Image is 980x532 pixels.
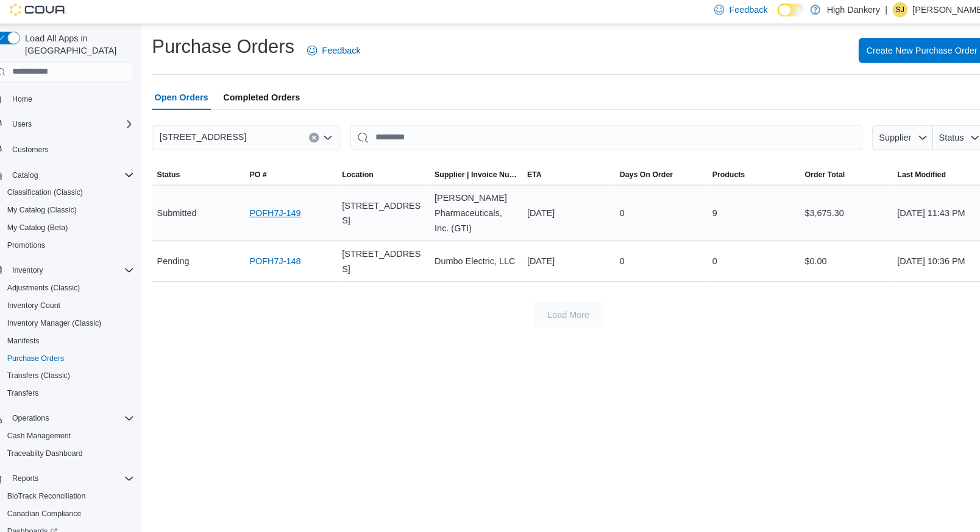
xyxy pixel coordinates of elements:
p: | [873,5,876,20]
span: Status [167,168,190,178]
span: Order Total [795,168,834,178]
button: Users [22,116,51,131]
button: My Catalog (Classic) [12,198,150,215]
span: Supplier [868,132,899,142]
a: Feedback [308,40,369,65]
button: Open list of options [328,132,338,142]
a: Adjustments (Classic) [17,275,98,290]
a: Promotions [17,234,64,248]
span: Users [22,116,145,131]
p: [PERSON_NAME] [900,5,970,20]
img: Cova [24,7,79,19]
span: Days On Order [616,168,668,178]
button: Days On Order [611,163,701,183]
span: Manifests [17,326,145,341]
button: Catalog [22,166,57,180]
div: Starland Joseph [881,5,895,20]
span: Promotions [22,236,59,246]
span: Traceabilty Dashboard [22,438,95,448]
span: Inventory Manager (Classic) [17,309,145,324]
span: Inventory [27,261,57,270]
div: [DATE] [521,245,611,269]
span: Adjustments (Classic) [17,275,145,290]
a: Dashboards [12,510,150,527]
span: Create New Purchase Order [855,46,963,58]
span: Dashboards [17,511,145,526]
span: Catalog [22,166,145,180]
span: [STREET_ADDRESS] [169,129,254,144]
button: Traceabilty Dashboard [12,435,150,452]
a: BioTrack Reconciliation [17,477,103,492]
span: Traceabilty Dashboard [17,436,145,450]
div: [PERSON_NAME] Pharmaceuticals, Inc. (GTI) [431,183,521,237]
button: PO # [252,163,341,183]
a: Inventory Count [17,292,79,307]
a: Dashboards [17,511,76,526]
span: Supplier | Invoice Number [436,168,516,178]
a: Canadian Compliance [17,494,99,509]
h1: Purchase Orders [162,37,300,61]
span: 0 [616,203,621,217]
span: Purchase Orders [22,346,77,355]
span: Operations [27,404,63,414]
span: Inventory Count [17,292,145,307]
p: High Dankery [817,5,868,20]
span: Completed Orders [232,86,306,110]
div: [DATE] 10:36 PM [881,245,970,269]
span: Inventory Count [22,295,74,304]
button: Classification (Classic) [12,181,150,198]
a: Transfers (Classic) [17,360,88,375]
span: Cash Management [22,421,83,431]
span: Pending [167,250,198,264]
a: POFH7J-149 [257,203,307,217]
button: Manifests [12,325,150,342]
a: Classification (Classic) [17,183,101,197]
span: PO # [257,168,273,178]
button: Transfers [12,376,150,393]
a: Cash Management [17,419,88,433]
span: Promotions [17,234,145,248]
button: Supplier | Invoice Number [431,163,521,183]
span: Feedback [327,46,364,58]
span: 9 [706,203,711,217]
span: Reports [22,460,145,475]
span: ETA [526,168,540,178]
button: Transfers (Classic) [12,359,150,376]
a: Inventory Manager (Classic) [17,309,118,324]
span: My Catalog (Beta) [22,219,81,229]
span: Customers [27,144,62,153]
span: 0 [616,250,621,264]
span: Classification (Classic) [22,185,96,195]
button: My Catalog (Beta) [12,215,150,233]
button: Inventory Manager (Classic) [12,308,150,325]
button: Users [2,115,150,132]
span: Home [27,94,46,104]
a: My Catalog (Beta) [17,217,86,231]
span: SJ [884,5,892,20]
span: Dashboards [22,514,71,523]
span: Transfers [22,380,52,390]
span: Feedback [722,7,759,19]
div: $0.00 [790,245,880,269]
a: Purchase Orders [17,343,82,358]
button: Inventory Count [12,291,150,308]
a: Traceabilty Dashboard [17,436,100,450]
span: Canadian Compliance [17,494,145,509]
button: Supplier [861,125,920,149]
span: My Catalog (Classic) [22,202,90,212]
button: Load More [532,296,600,321]
button: Reports [2,459,150,476]
span: Reports [27,463,52,472]
a: My Catalog (Classic) [17,200,94,214]
span: Users [27,119,46,128]
span: Last Modified [886,168,932,178]
span: Location [347,168,377,178]
span: Operations [22,402,145,416]
button: Status [162,163,252,183]
button: Products [701,163,790,183]
span: BioTrack Reconciliation [17,477,145,492]
button: Inventory [22,258,62,273]
span: Customers [22,141,145,156]
button: Clear input [314,132,324,142]
button: Last Modified [881,163,970,183]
